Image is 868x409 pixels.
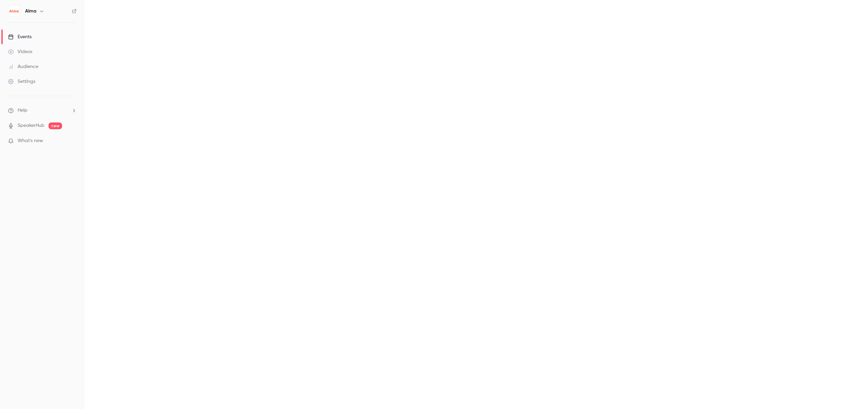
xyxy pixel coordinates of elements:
[48,122,62,129] span: new
[8,48,32,55] div: Videos
[8,6,19,17] img: Alma
[8,78,35,85] div: Settings
[8,63,38,70] div: Audience
[18,107,27,114] span: Help
[18,137,43,144] span: What's new
[8,107,77,114] li: help-dropdown-opener
[18,122,44,129] a: SpeakerHub
[25,8,36,15] h6: Alma
[8,33,32,40] div: Events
